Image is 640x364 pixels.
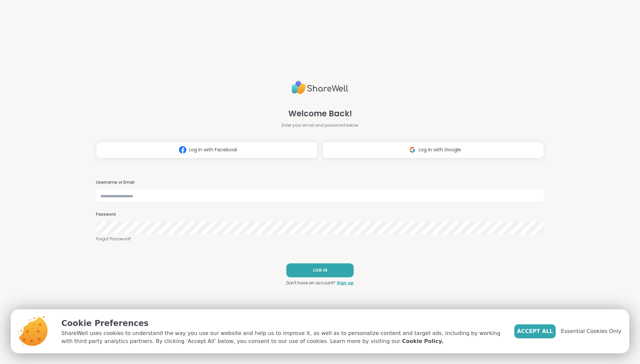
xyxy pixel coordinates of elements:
[96,212,544,217] h3: Password
[313,267,327,273] span: LOG IN
[96,180,544,185] h3: Username or Email
[288,108,352,120] span: Welcome Back!
[189,146,237,153] span: Log in with Facebook
[406,144,419,156] img: ShareWell Logomark
[292,78,348,97] img: ShareWell Logo
[61,317,504,329] p: Cookie Preferences
[561,327,621,335] span: Essential Cookies Only
[419,146,461,153] span: Log in with Google
[96,142,317,158] button: Log in with Facebook
[61,329,504,345] p: ShareWell uses cookies to understand the way you use our website and help us to improve it, as we...
[286,263,354,277] button: LOG IN
[514,324,556,338] button: Accept All
[323,142,544,158] button: Log in with Google
[176,144,189,156] img: ShareWell Logomark
[337,280,354,286] a: Sign up
[282,122,358,128] span: Enter your email and password below
[96,236,544,242] a: Forgot Password?
[402,337,443,345] a: Cookie Policy.
[286,280,335,286] span: Don't have an account?
[517,327,553,335] span: Accept All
